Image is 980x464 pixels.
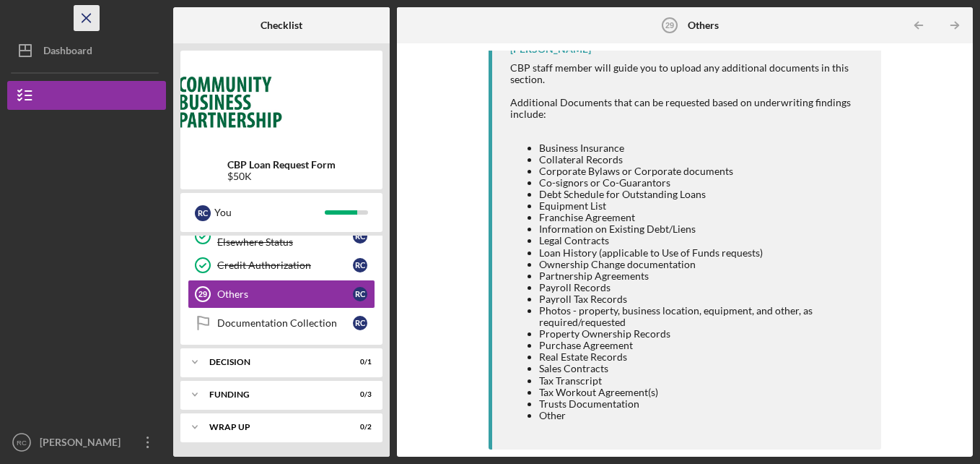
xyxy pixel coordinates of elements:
div: [PERSON_NAME] [36,428,130,460]
li: Collateral Records [539,154,867,166]
a: Access to Financing Elsewhere StatusRC [188,222,375,251]
li: Payroll Tax Records [539,293,867,305]
li: Co-signors or Co-Guarantors [539,177,867,189]
div: You [214,200,325,225]
li: Equipment List [539,200,867,212]
a: Documentation CollectionRC [188,309,375,338]
li: Other [539,410,867,421]
div: Dashboard [43,36,92,69]
div: Additional Documents that can be requested based on underwriting findings include: [510,97,867,120]
li: Corporate Bylaws or Corporate documents [539,166,867,177]
text: RC [17,439,27,447]
li: Tax Transcript [539,375,867,387]
li: Photos - property, business location, equipment, and other, as required/requested [539,305,867,328]
b: Checklist [261,20,302,31]
li: Loan History (applicable to Use of Funds requests) [539,247,867,259]
li: Ownership Change documentation [539,259,867,270]
li: Debt Schedule for Outstanding Loans [539,189,867,200]
img: Product logo [180,58,382,145]
div: CBP staff member will guide you to upload any additional documents in this section. [510,62,867,85]
div: Wrap up [209,423,336,431]
li: Real Estate Records [539,351,867,363]
div: Decision [209,358,336,366]
div: R C [353,316,367,330]
div: R C [353,287,367,301]
div: $50K [227,171,336,182]
button: Dashboard [7,36,166,65]
tspan: 29 [665,21,673,30]
li: Legal Contracts [539,235,867,246]
li: Partnership Agreements [539,270,867,282]
div: 0 / 2 [346,423,372,431]
li: Information on Existing Debt/Liens [539,223,867,235]
tspan: 29 [198,290,207,298]
li: Payroll Records [539,282,867,293]
div: R C [353,229,367,244]
button: RC[PERSON_NAME] [7,428,166,457]
li: Purchase Agreement [539,340,867,351]
li: Business Insurance [539,142,867,154]
div: Documentation Collection [217,317,353,329]
b: CBP Loan Request Form [227,159,336,171]
li: Property Ownership Records [539,328,867,340]
a: Credit AuthorizationRC [188,251,375,280]
li: Tax Workout Agreement(s) [539,387,867,398]
div: Others [217,288,353,300]
div: Access to Financing Elsewhere Status [217,225,353,248]
li: Trusts Documentation [539,398,867,410]
div: Credit Authorization [217,259,353,271]
div: R C [353,258,367,272]
div: 0 / 3 [346,390,372,399]
div: R C [195,205,211,221]
a: 29OthersRC [188,280,375,309]
div: 0 / 1 [346,358,372,366]
b: Others [688,20,719,31]
li: Sales Contracts [539,363,867,374]
div: Funding [209,390,336,399]
li: Franchise Agreement [539,212,867,223]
